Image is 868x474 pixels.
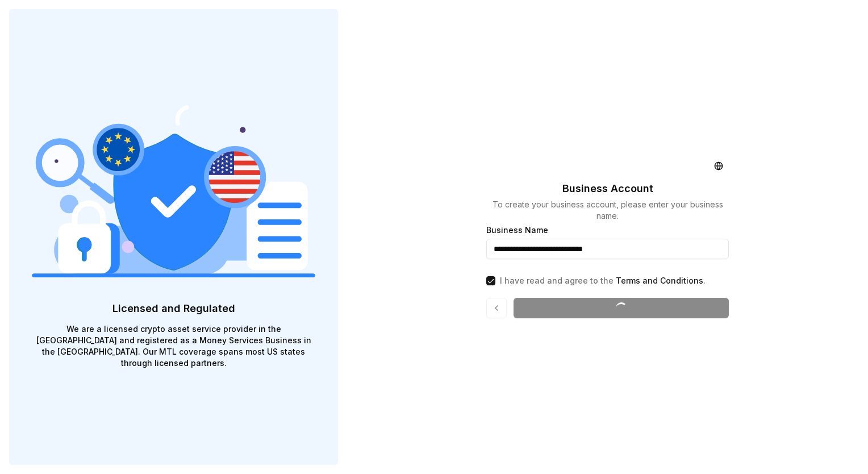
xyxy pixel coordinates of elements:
p: I have read and agree to the . [500,275,706,286]
a: Terms and Conditions [616,276,703,285]
p: We are a licensed crypto asset service provider in the [GEOGRAPHIC_DATA] and registered as a Mone... [32,323,315,369]
p: Business Account [562,181,653,197]
p: Licensed and Regulated [32,301,315,317]
p: To create your business account, please enter your business name. [486,199,728,222]
p: Business Name [486,226,728,234]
